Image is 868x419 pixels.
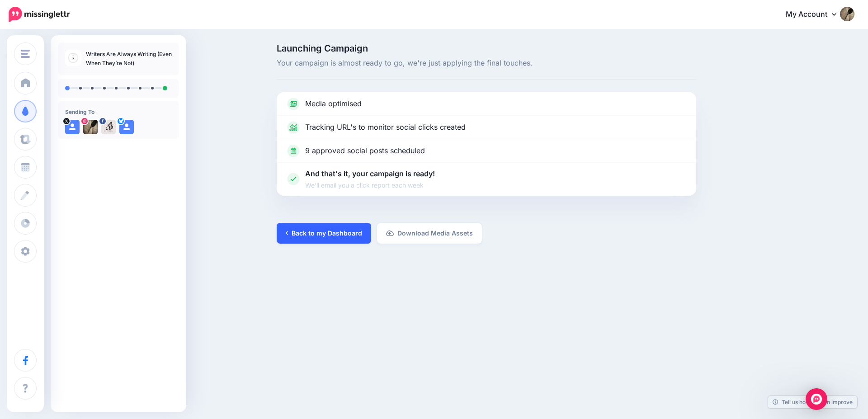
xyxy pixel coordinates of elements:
img: user_default_image.png [65,120,80,134]
img: 17a5fda013cf1f3c1750deffa2b0182c_thumb.jpg [65,50,81,66]
div: Open Intercom Messenger [806,388,827,410]
p: Tracking URL's to monitor social clicks created [305,122,466,133]
img: user_default_image.png [119,120,134,134]
p: Writers Are Always Writing (Even When They’re Not) [86,50,172,68]
span: Your campaign is almost ready to go, we're just applying the final touches. [277,57,696,69]
img: 474938849_1778804166211093_3020307739647348381_n-bsa152192.jpg [101,120,116,134]
p: Media optimised [305,98,362,110]
img: menu.png [21,50,30,58]
span: Launching Campaign [277,44,696,53]
img: 508350952_18069124982005195_943756396336885414_n-bsa154188.jpg [83,120,98,134]
span: We'll email you a click report each week [305,180,435,190]
a: Tell us how we can improve [768,396,857,408]
p: 9 approved social posts scheduled [305,145,425,157]
a: My Account [777,4,854,26]
a: Download Media Assets [377,223,482,244]
h4: Sending To [65,108,172,115]
img: Missinglettr [9,7,70,22]
a: Back to my Dashboard [277,223,371,244]
p: And that's it, your campaign is ready! [305,168,435,190]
